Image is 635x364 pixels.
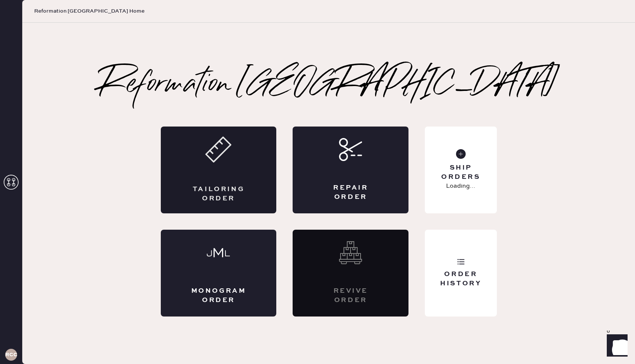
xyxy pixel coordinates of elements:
[322,286,379,305] div: Revive order
[322,183,379,202] div: Repair Order
[34,7,144,15] span: Reformation [GEOGRAPHIC_DATA] Home
[446,182,475,191] p: Loading...
[600,331,632,363] iframe: Front Chat
[431,163,491,182] div: Ship Orders
[5,352,17,357] h3: RCCA
[190,185,247,203] div: Tailoring Order
[190,286,247,305] div: Monogram Order
[99,70,559,100] h2: Reformation [GEOGRAPHIC_DATA]
[431,270,491,288] div: Order History
[293,230,408,317] div: Interested? Contact us at care@hemster.co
